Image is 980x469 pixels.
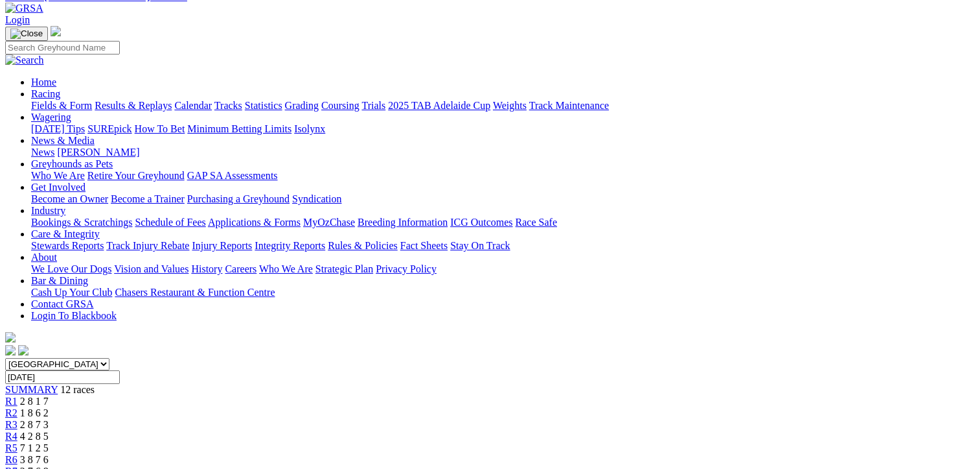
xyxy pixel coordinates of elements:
a: Isolynx [294,123,325,134]
div: Industry [31,217,975,228]
div: Get Involved [31,193,975,205]
div: News & Media [31,147,975,158]
a: Wagering [31,112,71,123]
a: Cash Up Your Club [31,287,112,298]
a: About [31,252,57,263]
a: Injury Reports [192,240,252,251]
span: 12 races [60,384,95,395]
a: We Love Our Dogs [31,263,111,274]
a: Retire Your Greyhound [87,170,185,181]
span: 1 8 6 2 [20,407,49,418]
a: Login [5,14,30,25]
a: Industry [31,205,65,216]
a: How To Bet [135,123,185,134]
a: R4 [5,431,17,442]
a: GAP SA Assessments [187,170,278,181]
a: Become a Trainer [111,193,185,204]
input: Select date [5,370,120,384]
a: Statistics [245,100,282,111]
a: MyOzChase [303,217,355,228]
a: Racing [31,88,60,99]
button: Toggle navigation [5,27,48,41]
a: SUREpick [87,123,131,134]
span: 3 8 7 6 [20,454,49,465]
a: R3 [5,419,17,430]
a: Home [31,77,56,88]
div: Bar & Dining [31,287,975,298]
div: About [31,263,975,275]
a: Privacy Policy [376,263,437,274]
a: Stewards Reports [31,240,104,251]
a: Results & Replays [95,100,172,111]
span: 2 8 1 7 [20,396,49,407]
a: Coursing [321,100,359,111]
img: GRSA [5,3,43,14]
a: Breeding Information [358,217,448,228]
a: R5 [5,442,17,453]
span: 2 8 7 3 [20,419,49,430]
a: Trials [361,100,385,111]
a: Login To Blackbook [31,310,117,321]
a: Race Safe [515,217,556,228]
a: 2025 TAB Adelaide Cup [388,100,490,111]
a: Tracks [214,100,242,111]
a: ICG Outcomes [450,217,512,228]
a: Fields & Form [31,100,92,111]
img: logo-grsa-white.png [5,332,16,343]
a: Contact GRSA [31,298,93,309]
img: logo-grsa-white.png [51,26,61,36]
input: Search [5,41,120,54]
a: R1 [5,396,17,407]
a: Get Involved [31,182,85,193]
a: Who We Are [31,170,85,181]
a: Grading [285,100,319,111]
a: Syndication [292,193,341,204]
a: Applications & Forms [208,217,301,228]
a: [DATE] Tips [31,123,85,134]
a: Purchasing a Greyhound [187,193,290,204]
div: Wagering [31,123,975,135]
a: R2 [5,407,17,418]
a: Vision and Values [114,263,188,274]
a: Schedule of Fees [135,217,205,228]
a: News & Media [31,135,95,146]
a: Rules & Policies [328,240,398,251]
a: SUMMARY [5,384,58,395]
a: Minimum Betting Limits [187,123,291,134]
a: Become an Owner [31,193,108,204]
img: facebook.svg [5,345,16,355]
a: Strategic Plan [315,263,373,274]
a: Calendar [174,100,212,111]
a: Track Injury Rebate [106,240,189,251]
a: Who We Are [259,263,313,274]
div: Racing [31,100,975,112]
a: [PERSON_NAME] [57,147,139,158]
a: Careers [225,263,256,274]
img: Close [10,29,43,39]
span: 7 1 2 5 [20,442,49,453]
a: Bar & Dining [31,275,88,286]
img: twitter.svg [18,345,28,355]
a: R6 [5,454,17,465]
a: Stay On Track [450,240,510,251]
a: Fact Sheets [400,240,448,251]
a: Track Maintenance [529,100,609,111]
img: Search [5,54,44,66]
a: Integrity Reports [255,240,325,251]
span: 4 2 8 5 [20,431,49,442]
a: News [31,147,54,158]
a: Chasers Restaurant & Function Centre [115,287,275,298]
a: Care & Integrity [31,228,100,239]
a: Greyhounds as Pets [31,158,113,169]
div: Greyhounds as Pets [31,170,975,182]
div: Care & Integrity [31,240,975,252]
a: Bookings & Scratchings [31,217,132,228]
a: Weights [493,100,527,111]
